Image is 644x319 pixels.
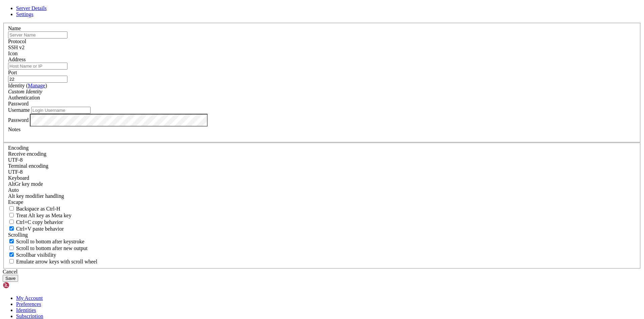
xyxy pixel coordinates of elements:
[8,127,20,132] label: Notes
[8,157,23,163] span: UTF-8
[3,269,641,275] div: Cancel
[8,169,23,175] span: UTF-8
[8,245,88,251] label: Scroll to bottom after new output.
[8,187,636,193] div: Auto
[8,25,21,31] label: Name
[8,213,71,218] label: Whether the Alt key acts as a Meta key or as a distinct Alt key.
[8,51,17,56] label: Icon
[9,259,14,263] input: Emulate arrow keys with scroll wheel
[8,101,29,106] span: Password
[16,252,56,258] span: Scrollbar visibility
[8,226,64,232] label: Ctrl+V pastes if true, sends ^V to host if false. Ctrl+Shift+V sends ^V to host if true, pastes i...
[8,63,67,70] input: Host Name or IP
[9,246,14,250] input: Scroll to bottom after new output
[16,239,85,244] span: Scroll to bottom after keystroke
[9,239,14,243] input: Scroll to bottom after keystroke
[3,275,18,282] button: Save
[9,206,14,211] input: Backspace as Ctrl-H
[8,89,636,95] div: Custom Identity
[16,11,34,17] a: Settings
[8,239,85,244] label: Whether to scroll to the bottom on any keystroke.
[16,213,71,218] span: Treat Alt key as Meta key
[8,83,47,88] label: Identity
[8,145,29,151] label: Encoding
[8,259,97,264] label: When using the alternative screen buffer, and DECCKM (Application Cursor Keys) is active, mouse w...
[8,187,19,193] span: Auto
[8,232,28,238] label: Scrolling
[8,45,24,50] span: SSH v2
[8,252,56,258] label: The vertical scrollbar mode.
[8,31,67,38] input: Server Name
[8,45,636,51] div: SSH v2
[16,226,64,232] span: Ctrl+V paste behavior
[8,181,43,187] label: Set the expected encoding for data received from the host. If the encodings do not match, visual ...
[8,169,636,175] div: UTF-8
[8,107,30,113] label: Username
[8,219,63,225] label: Ctrl-C copies if true, send ^C to host if false. Ctrl-Shift-C sends ^C to host if true, copies if...
[8,175,29,181] label: Keyboard
[9,213,14,217] input: Treat Alt key as Meta key
[3,282,41,289] img: Shellngn
[16,5,47,11] a: Server Details
[16,301,41,307] a: Preferences
[16,259,97,264] span: Emulate arrow keys with scroll wheel
[8,101,636,107] div: Password
[16,206,60,212] span: Backspace as Ctrl-H
[8,38,26,44] label: Protocol
[9,220,14,224] input: Ctrl+C copy behavior
[8,199,23,205] span: Escape
[16,245,88,251] span: Scroll to bottom after new output
[8,199,636,205] div: Escape
[26,83,47,88] span: ( )
[8,89,42,94] i: Custom Identity
[8,95,40,100] label: Authentication
[9,252,14,257] input: Scrollbar visibility
[16,295,43,301] a: My Account
[28,83,45,88] a: Manage
[31,107,91,114] input: Login Username
[8,57,25,62] label: Address
[16,219,63,225] span: Ctrl+C copy behavior
[8,151,46,157] label: Set the expected encoding for data received from the host. If the encodings do not match, visual ...
[8,70,17,75] label: Port
[16,313,43,319] a: Subscription
[9,226,14,231] input: Ctrl+V paste behavior
[8,76,67,83] input: Port Number
[16,307,36,313] a: Identities
[8,117,29,123] label: Password
[8,157,636,163] div: UTF-8
[8,163,48,169] label: The default terminal encoding. ISO-2022 enables character map translations (like graphics maps). ...
[8,193,64,199] label: Controls how the Alt key is handled. Escape: Send an ESC prefix. 8-Bit: Add 128 to the typed char...
[8,206,60,212] label: If true, the backspace should send BS ('\x08', aka ^H). Otherwise the backspace key should send '...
